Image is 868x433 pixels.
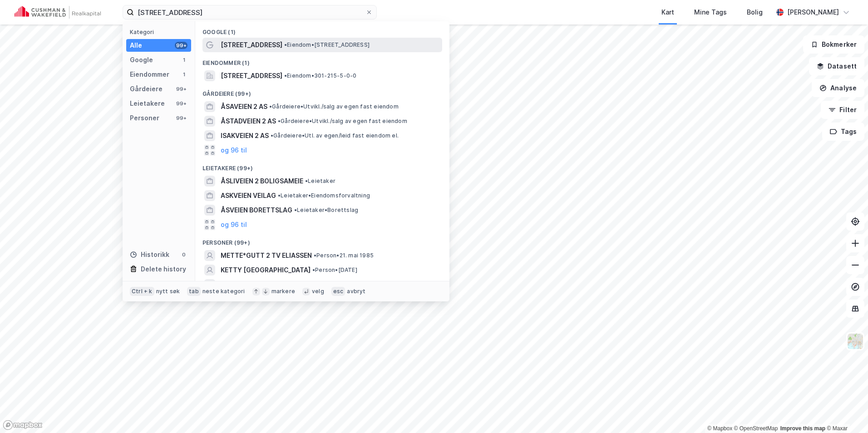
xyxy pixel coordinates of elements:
[312,266,315,273] span: •
[221,265,311,276] span: KETTY [GEOGRAPHIC_DATA]
[314,252,374,259] span: Person • 21. mai 1985
[130,40,142,51] div: Alle
[284,72,356,79] span: Eiendom • 301-215-5-0-0
[156,288,180,295] div: nytt søk
[305,177,335,185] span: Leietaker
[141,264,186,275] div: Delete history
[809,57,864,75] button: Datasett
[221,70,282,81] span: [STREET_ADDRESS]
[305,177,308,184] span: •
[271,132,273,139] span: •
[812,79,864,97] button: Analyse
[130,98,165,109] div: Leietakere
[195,83,449,99] div: Gårdeiere (99+)
[130,54,153,65] div: Google
[221,250,312,261] span: METTE*GUTT 2 TV ELIASSEN
[331,287,345,296] div: esc
[221,219,247,230] button: og 96 til
[823,389,868,433] div: Kontrollprogram for chat
[822,123,864,141] button: Tags
[284,41,370,49] span: Eiendom • [STREET_ADDRESS]
[284,72,287,79] span: •
[134,5,365,19] input: Søk på adresse, matrikkel, gårdeiere, leietakere eller personer
[195,232,449,248] div: Personer (99+)
[347,288,365,295] div: avbryt
[221,190,276,201] span: ASKVEIEN VEILAG
[221,130,269,141] span: ISAKVEIEN 2 AS
[312,266,357,274] span: Person • [DATE]
[278,118,407,125] span: Gårdeiere • Utvikl./salg av egen fast eiendom
[130,287,154,296] div: Ctrl + k
[175,100,187,107] div: 99+
[195,52,449,69] div: Eiendommer (1)
[175,114,187,122] div: 99+
[15,6,101,19] img: cushman-wakefield-realkapital-logo.202ea83816669bd177139c58696a8fa1.svg
[284,41,287,48] span: •
[180,71,187,78] div: 1
[314,252,316,259] span: •
[780,425,825,432] a: Improve this map
[821,101,864,119] button: Filter
[269,103,399,110] span: Gårdeiere • Utvikl./salg av egen fast eiendom
[734,425,778,432] a: OpenStreetMap
[180,56,187,64] div: 1
[175,85,187,93] div: 99+
[221,101,267,112] span: ÅSAVEIEN 2 AS
[269,103,272,110] span: •
[195,21,449,38] div: Google (1)
[707,425,732,432] a: Mapbox
[130,84,163,94] div: Gårdeiere
[312,288,324,295] div: velg
[747,7,763,18] div: Bolig
[278,192,281,199] span: •
[180,251,187,258] div: 0
[187,287,201,296] div: tab
[823,389,868,433] iframe: Chat Widget
[221,145,247,156] button: og 96 til
[175,42,187,49] div: 99+
[221,116,276,127] span: ÅSTADVEIEN 2 AS
[130,113,159,123] div: Personer
[130,69,169,80] div: Eiendommer
[271,288,295,295] div: markere
[294,207,358,214] span: Leietaker • Borettslag
[278,192,370,199] span: Leietaker • Eiendomsforvaltning
[278,118,281,124] span: •
[130,29,191,35] div: Kategori
[202,288,245,295] div: neste kategori
[3,420,43,430] a: Mapbox homepage
[787,7,839,18] div: [PERSON_NAME]
[195,157,449,174] div: Leietakere (99+)
[221,176,303,187] span: ÅSLIVEIEN 2 BOLIGSAMEIE
[694,7,727,18] div: Mine Tags
[221,279,273,290] span: [PERSON_NAME]
[294,207,297,213] span: •
[803,35,864,54] button: Bokmerker
[661,7,674,18] div: Kart
[221,205,292,216] span: ÅSVEIEN BORETTSLAG
[271,132,399,139] span: Gårdeiere • Utl. av egen/leid fast eiendom el.
[847,333,864,350] img: Z
[130,249,169,260] div: Historikk
[221,39,282,50] span: [STREET_ADDRESS]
